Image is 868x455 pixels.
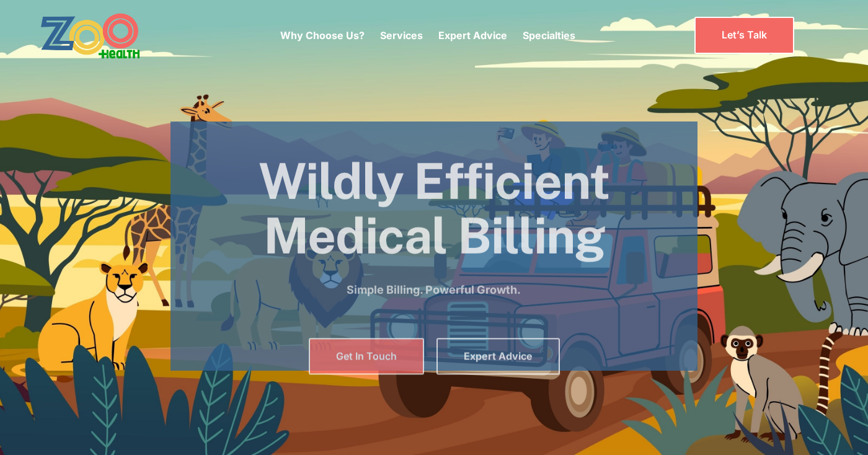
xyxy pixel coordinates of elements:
a: Get In Touch [309,338,424,374]
a: home [40,12,174,59]
p: Services [380,28,423,43]
div: Specialties [523,9,575,61]
a: Why Choose Us? [280,29,365,42]
h1: Wildly Efficient Medical Billing [170,154,698,263]
a: Specialties [523,29,575,42]
a: Let’s Talk [694,17,794,53]
strong: Simple Billing. Powerful Growth. [347,283,521,296]
div: Services [380,9,423,61]
a: Expert Advice [436,338,560,374]
a: Expert Advice [438,29,507,42]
